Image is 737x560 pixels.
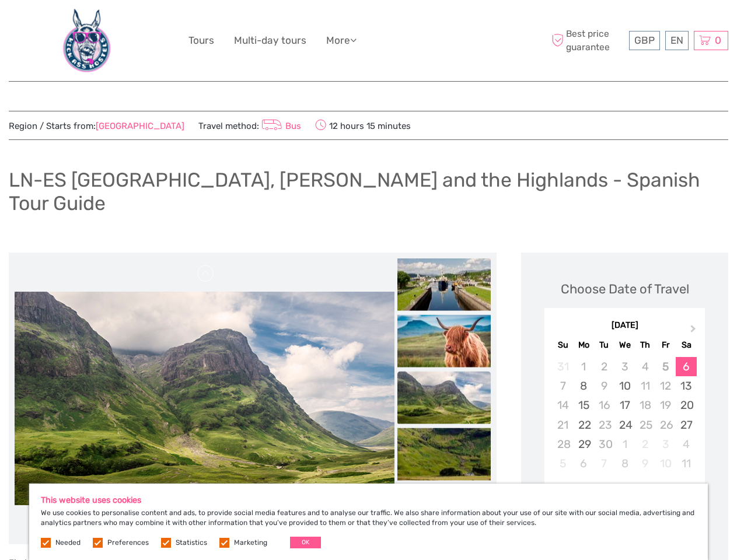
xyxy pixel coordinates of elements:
div: We use cookies to personalise content and ads, to provide social media features and to analyse ou... [29,484,708,560]
div: Not available Friday, October 10th, 2025 [655,454,676,473]
span: 12 hours 15 minutes [315,117,411,134]
div: Not available Tuesday, September 16th, 2025 [594,395,614,415]
div: Fr [655,337,676,353]
div: Choose Date of Travel [561,280,689,298]
div: We [614,337,635,353]
div: Not available Tuesday, September 23rd, 2025 [594,415,614,435]
div: Not available Thursday, September 11th, 2025 [635,376,655,395]
button: Next Month [685,323,704,341]
div: Not available Sunday, September 21st, 2025 [553,415,573,435]
img: e2585380c12a45c0b6f180a11789810a_slider_thumbnail.jpeg [397,258,491,310]
div: Choose Saturday, October 4th, 2025 [676,435,696,454]
label: Statistics [176,538,207,548]
div: EN [665,31,689,50]
label: Marketing [234,538,267,548]
div: Tu [594,337,614,353]
div: Not available Sunday, September 14th, 2025 [553,395,573,415]
div: [DATE] [544,320,705,332]
h5: This website uses cookies [41,495,696,505]
span: Region / Starts from: [9,120,184,132]
div: Not available Tuesday, September 2nd, 2025 [594,357,614,376]
div: Su [553,337,573,353]
div: Choose Monday, September 15th, 2025 [574,395,594,415]
div: Choose Monday, September 22nd, 2025 [574,415,594,435]
div: Choose Saturday, September 20th, 2025 [676,395,696,415]
div: Not available Tuesday, September 9th, 2025 [594,376,614,395]
div: Not available Thursday, September 18th, 2025 [635,395,655,415]
div: Not available Tuesday, September 30th, 2025 [594,435,614,454]
div: Choose Wednesday, October 1st, 2025 [614,435,635,454]
div: Choose Wednesday, October 8th, 2025 [614,454,635,473]
span: Best price guarantee [549,27,626,53]
div: Not available Tuesday, October 7th, 2025 [594,454,614,473]
div: Choose Monday, September 29th, 2025 [574,435,594,454]
div: Choose Saturday, September 6th, 2025 [676,357,696,376]
div: Choose Wednesday, September 17th, 2025 [614,395,635,415]
img: 86076ff4499e43cca5d10a603ce9f55e_slider_thumbnail.jpeg [397,314,491,367]
span: Travel method: [198,117,301,134]
img: 1e2ed99f0da94ad1856ce7aea721f05e_slider_thumbnail.jpeg [397,428,491,480]
div: Th [635,337,655,353]
p: We're away right now. Please check back later! [16,20,132,30]
div: Not available Thursday, October 9th, 2025 [635,454,655,473]
div: Choose Wednesday, September 10th, 2025 [614,376,635,395]
div: Choose Saturday, October 11th, 2025 [676,454,696,473]
div: Not available Friday, September 12th, 2025 [655,376,676,395]
div: month 2025-09 [548,357,701,473]
a: More [326,32,357,49]
button: OK [290,537,321,548]
a: [GEOGRAPHIC_DATA] [96,121,184,131]
img: d89ffce3f0204eae9ed592085983f452_slider_thumbnail.jpeg [397,371,491,423]
img: 660-bd12cdf7-bf22-40b3-a2d0-3f373e959a83_logo_big.jpg [55,9,118,72]
img: d89ffce3f0204eae9ed592085983f452_main_slider.jpeg [15,292,394,505]
div: Choose Monday, September 8th, 2025 [574,376,594,395]
h1: LN-ES [GEOGRAPHIC_DATA], [PERSON_NAME] and the Highlands - Spanish Tour Guide [9,168,728,215]
div: Not available Friday, October 3rd, 2025 [655,435,676,454]
button: Open LiveChat chat widget [134,18,148,32]
div: Not available Wednesday, September 3rd, 2025 [614,357,635,376]
span: GBP [634,34,655,46]
div: Choose Saturday, September 27th, 2025 [676,415,696,435]
div: Not available Friday, September 26th, 2025 [655,415,676,435]
label: Needed [55,538,81,548]
a: Multi-day tours [234,32,306,49]
div: Not available Thursday, September 25th, 2025 [635,415,655,435]
div: Not available Friday, September 5th, 2025 [655,357,676,376]
div: Not available Thursday, September 4th, 2025 [635,357,655,376]
label: Preferences [107,538,149,548]
span: 0 [713,34,723,46]
div: Not available Monday, September 1st, 2025 [574,357,594,376]
div: Choose Monday, October 6th, 2025 [574,454,594,473]
a: Tours [188,32,214,49]
div: Mo [574,337,594,353]
div: Choose Saturday, September 13th, 2025 [676,376,696,395]
div: Not available Sunday, August 31st, 2025 [553,357,573,376]
div: Not available Sunday, October 5th, 2025 [553,454,573,473]
div: Not available Thursday, October 2nd, 2025 [635,435,655,454]
div: Not available Sunday, September 28th, 2025 [553,435,573,454]
div: Choose Wednesday, September 24th, 2025 [614,415,635,435]
a: Bus [259,121,301,131]
div: Not available Sunday, September 7th, 2025 [553,376,573,395]
div: Sa [676,337,696,353]
div: Not available Friday, September 19th, 2025 [655,395,676,415]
